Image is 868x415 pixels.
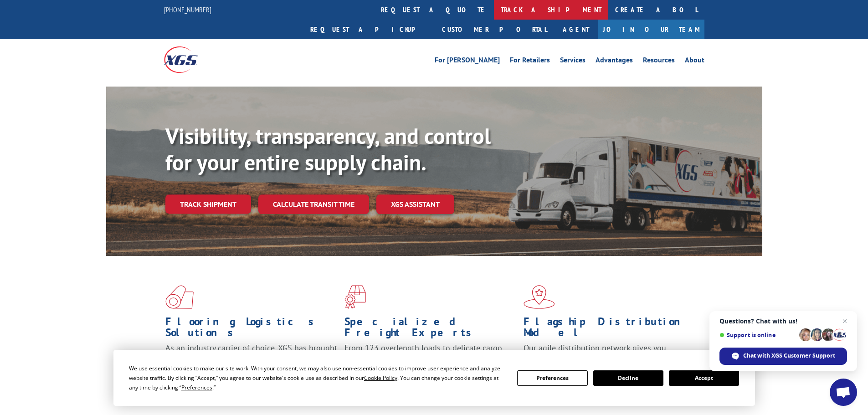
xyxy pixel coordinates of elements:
h1: Specialized Freight Experts [344,316,517,343]
a: [PHONE_NUMBER] [164,5,211,14]
a: Calculate transit time [258,195,369,214]
span: Chat with XGS Customer Support [719,348,847,365]
h1: Flagship Distribution Model [524,316,696,343]
a: Track shipment [165,195,251,214]
img: xgs-icon-total-supply-chain-intelligence-red [165,285,194,309]
a: Resources [643,56,675,67]
div: We use essential cookies to make our site work. With your consent, we may also use non-essential ... [129,364,506,392]
b: Visibility, transparency, and control for your entire supply chain. [165,122,491,176]
button: Accept [669,370,739,386]
img: xgs-icon-focused-on-flooring-red [344,285,366,309]
img: xgs-icon-flagship-distribution-model-red [524,285,555,309]
p: From 123 overlength loads to delicate cargo, our experienced staff knows the best way to move you... [344,343,517,383]
a: Agent [554,20,598,39]
a: Request a pickup [303,20,435,39]
span: Our agile distribution network gives you nationwide inventory management on demand. [524,343,691,364]
button: Decline [593,370,663,386]
span: Chat with XGS Customer Support [743,352,835,360]
span: As an industry carrier of choice, XGS has brought innovation and dedication to flooring logistics... [165,343,337,375]
a: Customer Portal [435,20,554,39]
a: For [PERSON_NAME] [435,56,500,67]
a: Services [560,56,586,67]
span: Questions? Chat with us! [719,318,847,325]
div: Cookie Consent Prompt [113,350,755,406]
span: Support is online [719,332,796,338]
a: Join Our Team [598,20,704,39]
button: Preferences [517,370,587,386]
a: XGS ASSISTANT [376,195,454,214]
h1: Flooring Logistics Solutions [165,316,338,343]
a: About [685,56,704,67]
span: Cookie Policy [364,374,397,382]
span: Preferences [181,384,212,391]
a: Advantages [596,56,633,67]
a: Open chat [830,379,857,406]
a: For Retailers [510,56,550,67]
